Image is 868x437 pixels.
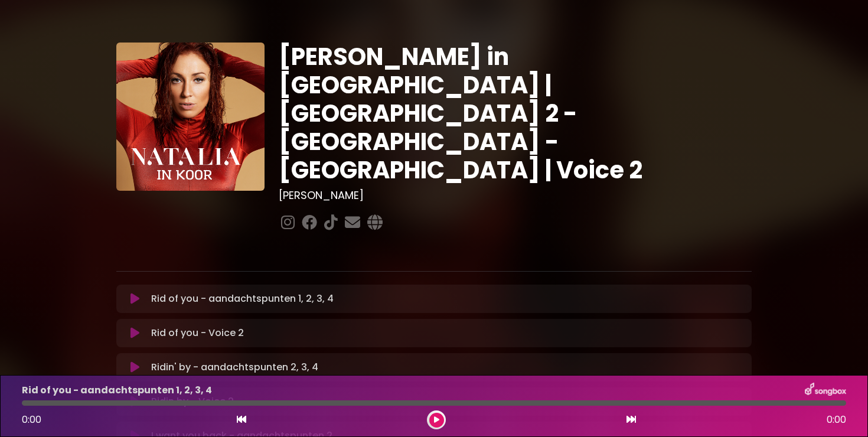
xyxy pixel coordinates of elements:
[805,383,846,398] img: songbox-logo-white.png
[827,413,846,427] span: 0:00
[151,360,318,374] p: Ridin' by - aandachtspunten 2, 3, 4
[151,292,334,306] p: Rid of you - aandachtspunten 1, 2, 3, 4
[279,189,752,202] h3: [PERSON_NAME]
[22,413,41,426] span: 0:00
[279,43,752,184] h1: [PERSON_NAME] in [GEOGRAPHIC_DATA] | [GEOGRAPHIC_DATA] 2 - [GEOGRAPHIC_DATA] - [GEOGRAPHIC_DATA] ...
[116,43,265,191] img: YTVS25JmS9CLUqXqkEhs
[22,383,212,397] p: Rid of you - aandachtspunten 1, 2, 3, 4
[151,326,244,340] p: Rid of you - Voice 2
